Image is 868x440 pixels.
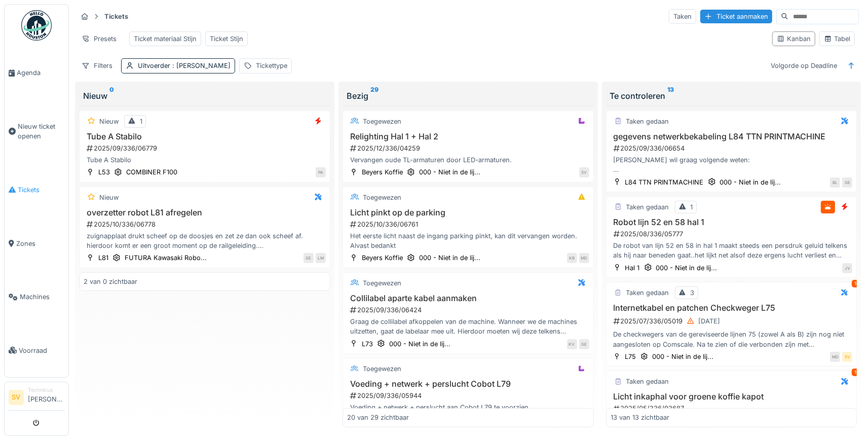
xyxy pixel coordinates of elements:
a: Nieuw ticket openen [5,100,68,163]
div: 2 van 0 zichtbaar [84,277,137,286]
div: 2025/09/336/05944 [349,391,589,400]
div: KV [567,339,577,349]
div: COMBINER F100 [126,167,177,177]
div: 000 - Niet in de lij... [389,339,450,349]
div: 000 - Niet in de lij... [419,253,480,263]
div: GE [304,253,314,263]
div: 13 van 13 zichtbaar [611,413,669,422]
span: Nieuw ticket openen [18,122,64,141]
div: SV [579,167,589,177]
div: 20 van 29 zichtbaar [347,413,409,422]
a: SV Technicus[PERSON_NAME] [9,386,64,411]
div: PA [316,167,326,177]
div: SV [842,352,852,362]
div: Toegewezen [363,364,401,374]
div: 2025/08/336/05777 [613,229,853,239]
img: Badge_color-CXgf-gQk.svg [21,10,52,41]
div: 2025/05/336/03687 [613,404,853,413]
div: 2025/09/336/06424 [349,305,589,315]
div: LM [316,253,326,263]
li: [PERSON_NAME] [28,386,64,408]
div: Ticket materiaal Stijn [134,34,197,44]
div: Tube A Stabilo [84,155,326,165]
div: BL [830,177,840,188]
div: 000 - Niet in de lij... [720,177,781,187]
div: 2025/09/336/06654 [613,143,853,153]
div: Taken [669,9,696,24]
a: Agenda [5,46,68,100]
div: Ticket Stijn [210,34,243,44]
div: 000 - Niet in de lij... [653,352,714,361]
h3: Relighting Hal 1 + Hal 2 [347,132,589,141]
h3: overzetter robot L81 afregelen [84,208,326,217]
div: Presets [77,31,121,46]
div: Taken gedaan [626,202,669,212]
div: Volgorde op Deadline [766,58,842,73]
h3: Robot lijn 52 en 58 hal 1 [611,217,853,227]
div: Vervangen oude TL-armaturen door LED-armaturen. [347,155,589,165]
div: 2025/07/336/05019 [613,315,853,327]
div: [DATE] [699,316,721,326]
div: JV [842,263,852,273]
div: Tickettype [256,61,287,70]
a: Zones [5,216,68,270]
div: Taken gedaan [626,377,669,386]
h3: Internetkabel en patchen Checkweger L75 [611,303,853,313]
div: 000 - Niet in de lij... [419,167,480,177]
a: Tickets [5,163,68,217]
strong: Tickets [100,12,132,21]
div: Te controleren [610,90,853,102]
div: Toegewezen [363,278,401,288]
div: GE [579,339,589,349]
div: Voeding + netwerk + perslucht aan Cobot L79 te voorzien [347,402,589,412]
div: 2025/12/336/04259 [349,143,589,153]
div: 000 - Niet in de lij... [656,263,718,273]
h3: Tube A Stabilo [84,132,326,141]
h3: Licht pinkt op de parking [347,208,589,217]
div: Taken gedaan [626,117,669,126]
div: 3 [691,288,695,298]
div: Toegewezen [363,193,401,202]
div: Kanban [777,34,811,44]
span: Agenda [17,68,64,78]
div: Ticket aanmaken [700,10,772,23]
div: 2025/09/336/06779 [86,143,326,153]
div: Beyers Koffie [362,253,403,263]
div: Tabel [824,34,850,44]
div: zuignapplaat drukt scheef op de doosjes en zet ze dan ook scheef af. hierdoor komt er een groot m... [84,231,326,250]
a: Voorraad [5,324,68,378]
div: Nieuw [83,90,326,102]
h3: Collilabel aparte kabel aanmaken [347,294,589,303]
h3: Licht inkaphal voor groene koffie kapot [611,392,853,401]
div: Filters [77,58,117,73]
div: Hal 1 [625,263,640,273]
div: Technicus [28,386,64,394]
span: : [PERSON_NAME] [170,62,231,69]
div: FUTURA Kawasaki Robo... [125,253,207,263]
div: Het eerste licht naast de ingang parking pinkt, kan dit vervangen worden. Alvast bedankt [347,231,589,250]
sup: 29 [370,90,379,102]
div: De robot van lijn 52 en 58 in hal 1 maakt steeds een persdruk geluid telkens als hij naar beneden... [611,241,853,260]
div: L75 [625,352,636,361]
div: Bezig [347,90,590,102]
span: Zones [16,239,64,248]
div: 1 [691,202,693,212]
h3: gegevens netwerkbekabeling L84 TTN PRINTMACHINE [611,132,853,141]
div: 2025/10/336/06761 [349,219,589,229]
div: Graag de collilabel afkoppelen van de machine. Wanneer we de machines uitzetten, gaat de labelaar... [347,317,589,336]
div: GE [842,177,852,188]
span: Machines [20,292,64,302]
div: L81 [98,253,108,263]
a: Machines [5,270,68,324]
div: De checkwegers van de gereviseerde lijnen 75 (zowel A als B) zijn nog niet aangesloten op Comscal... [611,329,853,349]
div: Nieuw [99,193,119,202]
li: SV [9,390,24,405]
sup: 0 [109,90,114,102]
div: L53 [98,167,110,177]
div: L73 [362,339,373,349]
div: Nieuw [99,117,119,126]
div: 1 [140,117,142,126]
div: Taken gedaan [626,288,669,298]
div: Beyers Koffie [362,167,403,177]
div: Uitvoerder [138,61,231,70]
